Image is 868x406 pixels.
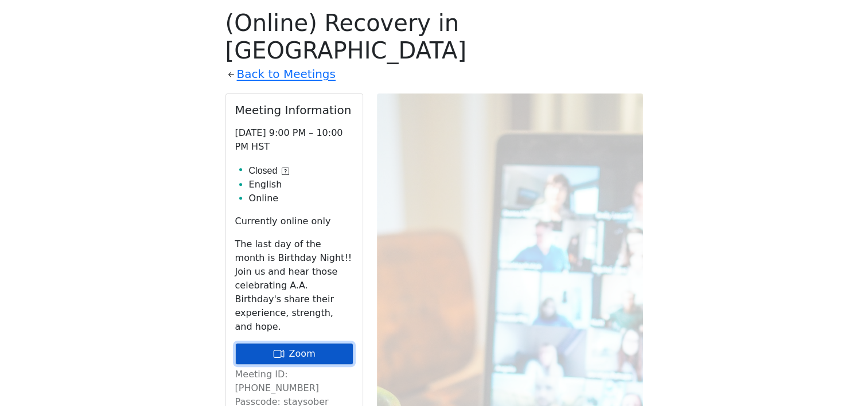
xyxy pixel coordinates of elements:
[235,237,353,334] p: The last day of the month is Birthday Night!! Join us and hear those celebrating A.A. Birthday's ...
[235,343,353,365] a: Zoom
[249,164,290,178] button: Closed
[235,214,353,228] p: Currently online only
[235,126,353,154] p: [DATE] 9:00 PM – 10:00 PM HST
[237,64,336,84] a: Back to Meetings
[249,164,278,178] span: Closed
[225,9,643,64] h1: (Online) Recovery in [GEOGRAPHIC_DATA]
[249,178,353,192] li: English
[249,192,353,205] li: Online
[235,103,353,117] h2: Meeting Information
